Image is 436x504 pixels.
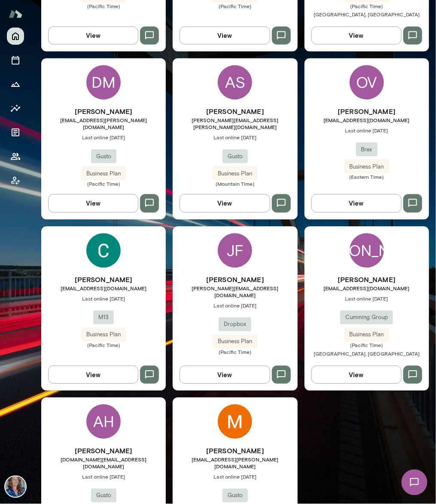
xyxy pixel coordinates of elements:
span: (Pacific Time) [41,3,166,9]
span: M13 [93,313,114,322]
span: Last online [DATE] [173,473,297,480]
h6: [PERSON_NAME] [41,107,166,117]
span: Business Plan [345,163,389,172]
button: Sessions [7,52,24,69]
h6: [PERSON_NAME] [305,275,429,285]
span: (Pacific Time) [41,342,166,349]
span: Cumming Group [340,313,393,322]
button: View [311,27,402,45]
span: [EMAIL_ADDRESS][DOMAIN_NAME] [305,117,429,124]
span: [EMAIL_ADDRESS][DOMAIN_NAME] [41,285,166,292]
span: Last online [DATE] [305,127,429,134]
img: Mooni Patel [218,405,252,439]
span: Last online [DATE] [173,302,297,309]
span: Gusto [223,492,248,500]
div: AH [86,405,121,439]
span: [PERSON_NAME][EMAIL_ADDRESS][PERSON_NAME][DOMAIN_NAME] [173,117,297,131]
img: Cassie Cunningham [86,234,121,268]
span: (Pacific Time) [41,181,166,187]
h6: [PERSON_NAME] [41,446,166,456]
span: Dropbox [219,320,251,329]
button: View [180,194,270,212]
span: [GEOGRAPHIC_DATA], [GEOGRAPHIC_DATA] [314,12,420,18]
span: Gusto [91,492,116,500]
span: (Pacific Time) [173,349,297,356]
button: Home [7,28,24,45]
button: Client app [7,172,24,189]
span: [DOMAIN_NAME][EMAIL_ADDRESS][DOMAIN_NAME] [41,456,166,470]
span: [PERSON_NAME][EMAIL_ADDRESS][DOMAIN_NAME] [173,285,297,299]
button: Members [7,148,24,165]
span: Brex [356,146,378,154]
span: Business Plan [345,331,389,339]
button: View [48,27,138,45]
button: View [180,366,270,384]
span: (Pacific Time) [173,3,297,9]
span: Last online [DATE] [41,473,166,480]
button: Insights [7,100,24,117]
span: (Eastern Time) [305,174,429,181]
img: Nicole Menkhoff [5,476,26,497]
h6: [PERSON_NAME] [173,446,297,456]
span: Business Plan [81,170,126,178]
div: AS [218,65,252,100]
h6: [PERSON_NAME] [173,107,297,117]
button: View [311,366,402,384]
span: [GEOGRAPHIC_DATA], [GEOGRAPHIC_DATA] [314,351,420,357]
button: Growth Plan [7,76,24,93]
img: Mento [9,6,22,22]
button: View [311,194,402,212]
h6: [PERSON_NAME] [173,275,297,285]
button: Documents [7,124,24,141]
span: (Mountain Time) [173,181,297,187]
h6: [PERSON_NAME] [305,107,429,117]
span: [EMAIL_ADDRESS][DOMAIN_NAME] [305,285,429,292]
span: Gusto [223,153,248,161]
span: (Pacific Time) [305,342,429,349]
span: [EMAIL_ADDRESS][PERSON_NAME][DOMAIN_NAME] [173,456,297,470]
span: (Pacific Time) [305,3,429,9]
div: [PERSON_NAME] [350,234,384,268]
button: View [48,194,138,212]
div: OV [350,65,384,100]
span: Last online [DATE] [173,134,297,141]
button: View [180,27,270,45]
div: JF [218,234,252,268]
div: DM [86,65,121,100]
h6: [PERSON_NAME] [41,275,166,285]
button: View [48,366,138,384]
span: Business Plan [213,338,257,346]
span: Last online [DATE] [41,295,166,302]
span: Gusto [91,153,116,161]
span: Business Plan [213,170,257,178]
span: Business Plan [81,331,126,339]
span: [EMAIL_ADDRESS][PERSON_NAME][DOMAIN_NAME] [41,117,166,131]
span: Last online [DATE] [41,134,166,141]
span: Last online [DATE] [305,295,429,302]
